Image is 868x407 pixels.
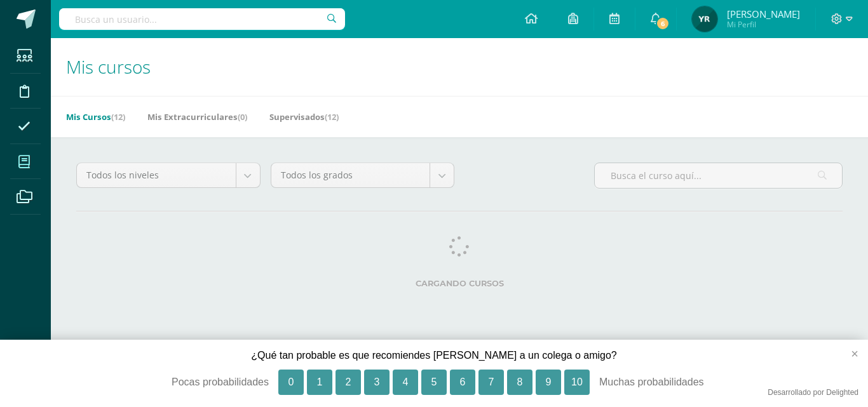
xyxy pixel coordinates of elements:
span: Todos los niveles [86,163,226,187]
input: Busca un usuario... [59,8,345,30]
button: close survey [831,340,868,368]
label: Cargando cursos [76,279,843,288]
span: Mis cursos [66,55,151,79]
a: Mis Extracurriculares(0) [147,107,247,127]
a: Supervisados(12) [269,107,339,127]
div: Muchas probabilidades [599,370,758,395]
span: [PERSON_NAME] [727,8,800,20]
a: Mis Cursos(12) [66,107,125,127]
span: Mi Perfil [727,19,800,30]
button: 4 [393,370,418,395]
span: (0) [238,111,247,123]
button: 0, Pocas probabilidades [278,370,304,395]
button: 9 [536,370,561,395]
div: Pocas probabilidades [110,370,269,395]
a: Todos los niveles [77,163,260,187]
span: (12) [111,111,125,123]
button: 5 [421,370,447,395]
button: 7 [478,370,504,395]
button: 10, Muchas probabilidades [564,370,590,395]
a: Todos los grados [271,163,454,187]
button: 3 [364,370,390,395]
span: (12) [325,111,339,123]
span: 6 [656,17,670,30]
button: 6 [450,370,475,395]
img: 98a14b8a2142242c13a8985c4bbf6eb0.png [692,6,717,32]
span: Todos los grados [281,163,421,187]
input: Busca el curso aquí... [595,163,842,188]
button: 2 [336,370,361,395]
button: 1 [307,370,332,395]
button: 8 [507,370,532,395]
